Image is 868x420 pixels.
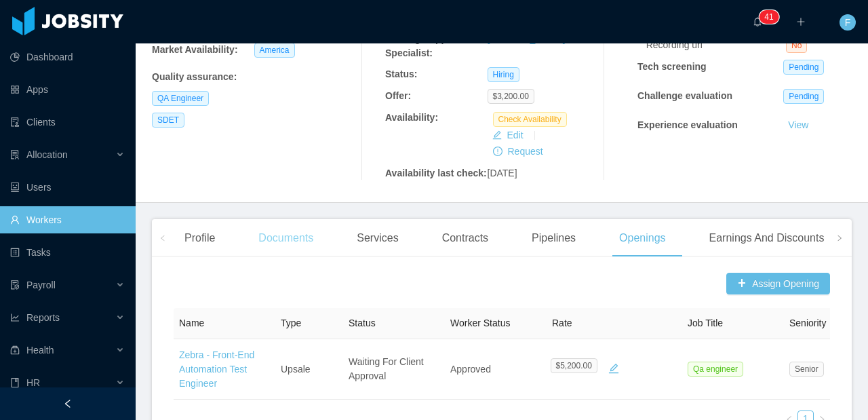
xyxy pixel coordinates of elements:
[551,358,597,373] span: $5,200.00
[726,273,830,294] button: icon: plusAssign Opening
[783,89,824,104] span: Pending
[179,349,254,389] a: Zebra - Front-End Automation Test Engineer
[789,318,826,328] span: Seniority
[174,219,226,257] div: Profile
[783,119,813,130] a: View
[26,280,56,290] span: Payroll
[487,127,529,143] button: icon: editEdit
[431,219,499,257] div: Contracts
[845,14,851,31] span: F
[10,378,20,387] i: icon: book
[521,219,587,257] div: Pipelines
[152,91,209,106] span: QA Engineer
[179,318,204,328] span: Name
[759,10,778,24] sup: 41
[786,38,807,53] span: No
[26,149,68,160] span: Allocation
[789,362,824,377] span: Senior
[254,43,295,58] span: America
[10,43,125,71] a: icon: pie-chartDashboard
[275,339,343,400] td: Upsale
[385,112,438,123] b: Availability:
[385,90,411,101] b: Offer:
[10,280,20,290] i: icon: file-protect
[637,90,732,101] strong: Challenge evaluation
[688,362,743,377] span: Qa engineer
[637,61,707,72] strong: Tech screening
[608,219,677,257] div: Openings
[248,219,324,257] div: Documents
[836,235,843,242] i: icon: right
[10,174,125,201] a: icon: robotUsers
[488,143,549,159] button: icon: exclamation-circleRequest
[488,67,519,82] span: Hiring
[10,206,125,233] a: icon: userWorkers
[488,89,534,104] span: $3,200.00
[764,10,769,24] p: 4
[783,132,819,149] button: Notes
[769,10,774,24] p: 1
[10,76,125,103] a: icon: appstoreApps
[385,69,417,79] b: Status:
[10,150,20,159] i: icon: solution
[385,168,487,178] b: Availability last check:
[152,44,238,55] b: Market Availability:
[688,318,723,328] span: Job Title
[10,313,20,322] i: icon: line-chart
[646,38,786,52] div: Recording url
[26,377,40,388] span: HR
[10,345,20,355] i: icon: medicine-box
[349,356,424,381] span: Waiting For Client Approval
[10,109,125,136] a: icon: auditClients
[753,17,762,26] i: icon: bell
[637,119,738,130] strong: Experience evaluation
[152,113,184,128] span: SDET
[10,239,125,266] a: icon: profileTasks
[450,364,491,375] span: Approved
[552,318,572,328] span: Rate
[346,219,409,257] div: Services
[488,168,517,178] span: [DATE]
[450,318,510,328] span: Worker Status
[349,318,376,328] span: Status
[26,312,60,323] span: Reports
[281,318,301,328] span: Type
[783,60,824,75] span: Pending
[152,71,237,82] b: Quality assurance :
[698,219,835,257] div: Earnings And Discounts
[26,345,54,356] span: Health
[603,358,625,380] button: icon: edit
[159,235,166,242] i: icon: left
[796,17,806,26] i: icon: plus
